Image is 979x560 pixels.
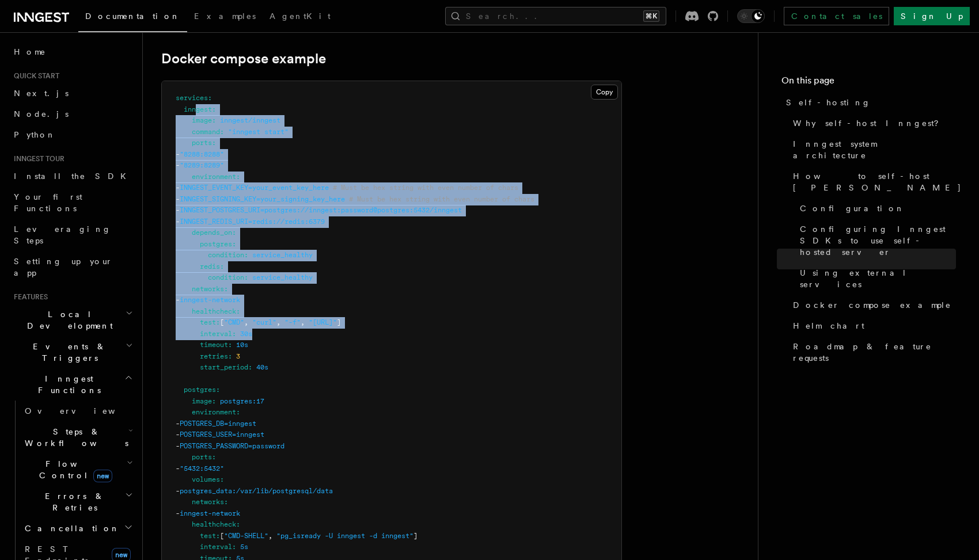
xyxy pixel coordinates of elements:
[212,453,216,461] span: :
[795,198,956,219] a: Configuration
[216,532,220,540] span: :
[263,3,337,31] a: AgentKit
[192,307,236,315] span: healthcheck
[224,532,268,540] span: "CMD-SHELL"
[793,117,947,129] span: Why self-host Inngest?
[232,543,236,551] span: :
[208,251,244,259] span: condition
[200,318,216,326] span: test
[228,352,232,360] span: :
[252,318,276,326] span: "curl"
[244,318,248,326] span: ,
[192,475,220,483] span: volumes
[180,464,224,473] span: "5432:5432"
[9,341,126,364] span: Events & Triggers
[180,487,333,495] span: postgres_data:/var/lib/postgresql/data
[800,223,956,258] span: Configuring Inngest SDKs to use self-hosted server
[224,285,228,293] span: :
[793,320,864,332] span: Helm chart
[176,431,180,439] span: -
[176,184,180,192] span: -
[200,240,232,248] span: postgres
[180,431,264,439] span: POSTGRES_USER=inngest
[9,166,135,186] a: Install the SDK
[216,318,220,326] span: :
[200,352,228,360] span: retries
[236,352,240,360] span: 3
[200,532,216,540] span: test
[200,330,232,338] span: interval
[14,109,69,119] span: Node.js
[192,116,212,124] span: image
[9,219,135,251] a: Leveraging Steps
[161,51,326,67] a: Docker compose example
[180,442,284,450] span: POSTGRES_PASSWORD=password
[788,295,956,315] a: Docker compose example
[9,41,135,62] a: Home
[793,138,956,161] span: Inngest system architecture
[14,192,82,213] span: Your first Functions
[176,296,180,304] span: -
[20,486,135,518] button: Errors & Retries
[14,89,69,98] span: Next.js
[224,318,244,326] span: "CMD"
[14,224,111,245] span: Leveraging Steps
[192,285,224,293] span: networks
[413,532,418,540] span: ]
[208,94,212,102] span: :
[20,454,135,486] button: Flow Controlnew
[194,12,256,21] span: Examples
[176,487,180,495] span: -
[200,262,220,271] span: redis
[784,7,889,25] a: Contact sales
[236,173,240,181] span: :
[643,10,659,22] kbd: ⌘K
[216,386,220,394] span: :
[192,498,224,506] span: networks
[220,262,224,271] span: :
[192,128,220,136] span: command
[9,304,135,336] button: Local Development
[180,420,256,428] span: POSTGRES_DB=inngest
[20,518,135,539] button: Cancellation
[20,490,125,513] span: Errors & Retries
[228,128,289,136] span: "inngest start"
[192,453,212,461] span: ports
[248,363,252,371] span: :
[208,273,244,281] span: condition
[14,130,56,139] span: Python
[200,543,232,551] span: interval
[180,206,462,214] span: INNGEST_POSTGRES_URI=postgres://inngest:password@postgres:5432/inngest
[9,186,135,219] a: Your first Functions
[276,532,413,540] span: "pg_isready -U inngest -d inngest"
[192,408,236,416] span: environment
[252,251,313,259] span: service_healthy
[236,520,240,528] span: :
[9,336,135,368] button: Events & Triggers
[788,113,956,134] a: Why self-host Inngest?
[224,498,228,506] span: :
[192,397,212,405] span: image
[220,475,224,483] span: :
[788,166,956,198] a: How to self-host [PERSON_NAME]
[212,139,216,147] span: :
[349,195,534,203] span: # Must be hex string with even number of chars
[232,240,236,248] span: :
[220,116,280,124] span: inngest/inngest
[276,318,280,326] span: ,
[20,523,120,534] span: Cancellation
[333,184,518,192] span: # Must be hex string with even number of chars
[14,172,133,181] span: Install the SDK
[270,12,331,21] span: AgentKit
[800,203,905,214] span: Configuration
[220,128,224,136] span: :
[184,105,212,113] span: inngest
[236,408,240,416] span: :
[9,104,135,124] a: Node.js
[176,150,180,158] span: -
[256,363,268,371] span: 40s
[795,219,956,262] a: Configuring Inngest SDKs to use self-hosted server
[14,257,113,277] span: Setting up your app
[786,97,871,108] span: Self-hosting
[93,470,112,482] span: new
